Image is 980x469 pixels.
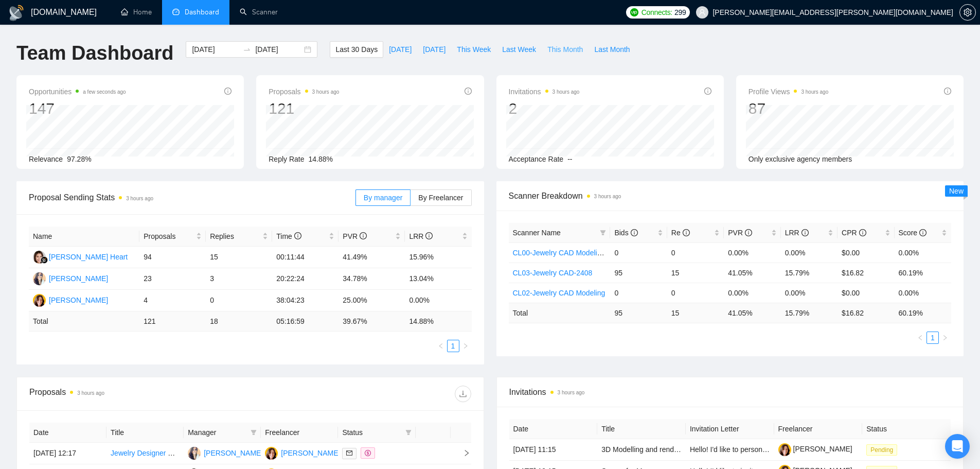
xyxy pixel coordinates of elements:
span: user [699,9,706,16]
a: homeHome [121,8,152,16]
span: 97.28% [67,155,91,163]
div: [PERSON_NAME] [281,447,340,459]
button: This Week [451,41,496,58]
td: 20:22:24 [272,268,338,290]
td: 39.67 % [338,311,405,332]
span: info-circle [224,88,231,95]
span: Invitations [509,386,951,398]
td: 34.78% [338,268,405,290]
span: info-circle [294,232,301,239]
img: RR [33,294,46,307]
span: Only exclusive agency members [749,155,852,163]
span: By manager [364,194,402,202]
span: info-circle [704,88,711,95]
td: 0.00% [781,242,838,263]
span: left [438,343,444,349]
td: 0 [667,242,724,263]
span: Proposal Sending Stats [29,191,355,204]
td: 25.00% [338,290,405,311]
td: 0 [667,283,724,303]
td: 121 [139,311,206,332]
a: 1 [448,340,459,352]
td: 3 [206,268,272,290]
span: left [917,335,923,341]
td: 38:04:23 [272,290,338,311]
span: This Month [547,44,583,55]
img: KH [33,251,46,264]
span: info-circle [745,229,752,236]
th: Replies [206,227,272,247]
a: setting [959,8,976,16]
span: By Freelancer [418,194,463,202]
th: Manager [184,423,261,443]
div: Open Intercom Messenger [945,434,970,459]
span: filter [598,225,608,240]
button: Last Week [496,41,542,58]
td: 3D Modelling and rendering [597,439,686,461]
td: 15.79% [781,263,838,283]
span: filter [405,429,412,436]
td: 0.00% [781,283,838,303]
span: filter [251,429,257,436]
div: [PERSON_NAME] [204,447,263,459]
span: Time [276,232,301,240]
td: 60.19 % [895,303,951,323]
span: [DATE] [423,44,446,55]
td: 15.96% [405,247,471,268]
time: 3 hours ago [553,89,580,95]
span: right [455,449,470,457]
button: right [459,340,472,352]
span: Opportunities [29,85,126,98]
div: 147 [29,99,126,118]
li: Next Page [459,340,472,352]
img: MS [33,272,46,285]
span: download [455,390,471,398]
a: MS[PERSON_NAME] [33,274,108,282]
span: 299 [674,7,686,18]
h1: Team Dashboard [16,41,173,65]
button: right [939,332,951,344]
div: Proposals [29,386,250,402]
span: filter [403,425,414,440]
span: Connects: [642,7,672,18]
button: This Month [542,41,589,58]
button: left [914,332,926,344]
span: info-circle [360,232,367,239]
th: Proposals [139,227,206,247]
span: info-circle [801,229,809,236]
span: PVR [728,229,752,237]
button: left [435,340,447,352]
div: [PERSON_NAME] Heart [49,251,128,263]
div: 121 [269,99,339,118]
span: Scanner Name [513,229,561,237]
td: 14.88 % [405,311,471,332]
td: 0.00% [895,283,951,303]
span: [DATE] [389,44,412,55]
span: info-circle [631,229,638,236]
button: download [455,386,471,402]
span: swap-right [243,45,251,54]
span: Score [899,229,926,237]
td: $0.00 [838,242,894,263]
span: -- [567,155,572,163]
th: Date [29,423,106,443]
button: [DATE] [383,41,417,58]
th: Freelancer [261,423,338,443]
td: 94 [139,247,206,268]
td: 23 [139,268,206,290]
th: Date [509,419,598,439]
span: Manager [188,427,246,438]
span: setting [960,8,975,16]
span: dashboard [172,8,180,15]
li: Previous Page [435,340,447,352]
span: dollar [365,450,371,456]
td: 0 [610,283,667,303]
span: Relevance [29,155,63,163]
td: 41.05 % [724,303,780,323]
time: 3 hours ago [312,89,340,95]
th: Invitation Letter [686,419,774,439]
span: Proposals [144,231,194,242]
a: CL02-Jewelry CAD Modeling [513,289,605,297]
td: 41.49% [338,247,405,268]
td: Total [29,311,139,332]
